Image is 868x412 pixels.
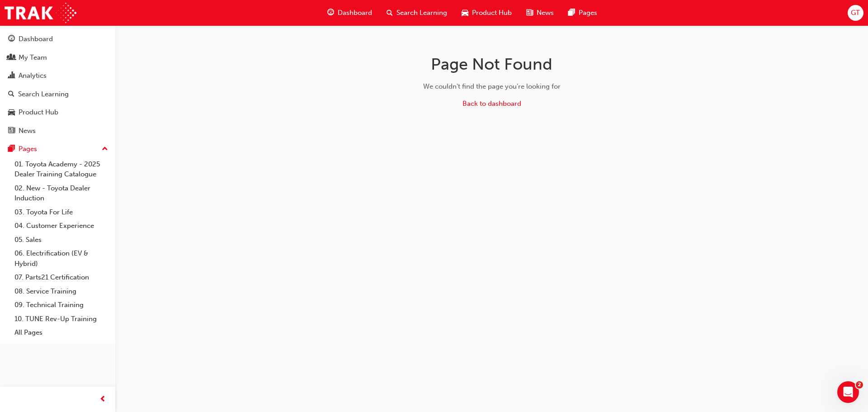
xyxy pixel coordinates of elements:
[19,126,36,136] div: News
[462,99,521,108] a: Back to dashboard
[856,381,863,388] span: 2
[462,7,468,19] span: car-icon
[8,72,15,80] span: chart-icon
[327,7,334,19] span: guage-icon
[8,127,15,135] span: news-icon
[848,5,863,21] button: GT
[4,31,112,47] a: Dashboard
[561,4,604,22] a: pages-iconPages
[8,90,14,99] span: search-icon
[454,4,519,22] a: car-iconProduct Hub
[519,4,561,22] a: news-iconNews
[8,145,15,153] span: pages-icon
[99,394,106,405] span: prev-icon
[579,8,597,18] span: Pages
[11,219,112,233] a: 04. Customer Experience
[4,104,112,121] a: Product Hub
[19,52,47,63] div: My Team
[8,54,15,62] span: people-icon
[11,312,112,326] a: 10. TUNE Rev-Up Training
[320,4,379,22] a: guage-iconDashboard
[338,8,372,18] span: Dashboard
[379,4,454,22] a: search-iconSearch Learning
[11,233,112,247] a: 05. Sales
[4,141,112,157] button: Pages
[8,35,15,43] span: guage-icon
[8,109,15,117] span: car-icon
[11,157,112,181] a: 01. Toyota Academy - 2025 Dealer Training Catalogue
[526,7,533,19] span: news-icon
[11,246,112,270] a: 06. Electrification (EV & Hybrid)
[18,89,69,99] div: Search Learning
[11,298,112,312] a: 09. Technical Training
[4,29,112,141] button: DashboardMy TeamAnalyticsSearch LearningProduct HubNews
[102,143,108,155] span: up-icon
[837,381,859,403] iframe: Intercom live chat
[19,107,58,118] div: Product Hub
[387,7,393,19] span: search-icon
[19,144,37,154] div: Pages
[11,284,112,298] a: 08. Service Training
[396,8,447,18] span: Search Learning
[4,49,112,66] a: My Team
[349,54,635,74] h1: Page Not Found
[472,8,512,18] span: Product Hub
[19,34,53,44] div: Dashboard
[19,71,47,81] div: Analytics
[4,67,112,84] a: Analytics
[568,7,575,19] span: pages-icon
[4,86,112,103] a: Search Learning
[11,205,112,219] a: 03. Toyota For Life
[11,270,112,284] a: 07. Parts21 Certification
[537,8,554,18] span: News
[5,3,76,23] img: Trak
[349,81,635,92] div: We couldn't find the page you're looking for
[11,326,112,340] a: All Pages
[4,123,112,139] a: News
[851,8,860,18] span: GT
[11,181,112,205] a: 02. New - Toyota Dealer Induction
